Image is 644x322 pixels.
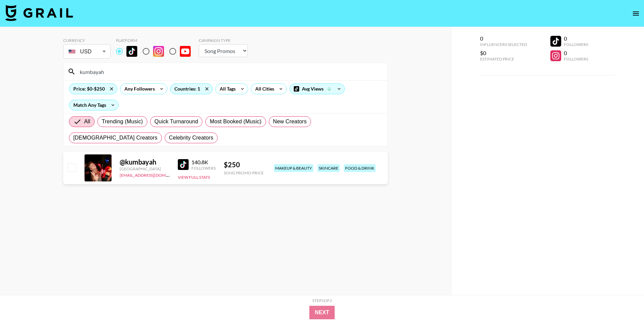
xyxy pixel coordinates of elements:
div: 0 [564,50,588,56]
div: $ 250 [224,160,264,169]
div: Campaign Type [199,38,248,43]
div: Step 1 of 2 [312,298,332,303]
div: Song Promo Price [224,170,264,175]
div: USD [65,46,109,57]
div: makeup & beauty [274,164,313,172]
div: Currency [63,38,111,43]
div: $0 [480,50,527,56]
iframe: Drift Widget Chat Controller [610,288,636,314]
button: open drawer [629,7,643,20]
img: YouTube [180,46,191,57]
div: All Cities [251,84,276,94]
div: Estimated Price [480,56,527,61]
div: Platform [116,38,196,43]
div: Followers [564,42,588,47]
div: 140.8K [191,159,216,166]
button: View Full Stats [178,175,210,180]
div: All Tags [216,84,237,94]
div: @ kumbayah [120,158,170,166]
div: Price: $0-$250 [69,84,117,94]
span: [DEMOGRAPHIC_DATA] Creators [73,134,158,142]
div: 0 [480,35,527,42]
span: Celebrity Creators [169,134,214,142]
div: Influencers Selected [480,42,527,47]
span: Most Booked (Music) [210,118,261,126]
div: food & drink [344,164,376,172]
span: All [84,118,90,126]
button: Next [309,306,335,319]
span: Trending (Music) [102,118,143,126]
img: TikTok [178,159,189,170]
img: TikTok [126,46,137,57]
img: Instagram [153,46,164,57]
div: Followers [191,166,216,171]
div: [GEOGRAPHIC_DATA] [120,166,170,171]
div: Any Followers [120,84,156,94]
div: skincare [317,164,340,172]
div: Match Any Tags [69,100,118,110]
div: 0 [564,35,588,42]
div: Countries: 1 [170,84,212,94]
div: Avg Views [290,84,344,94]
a: [EMAIL_ADDRESS][DOMAIN_NAME] [120,171,188,178]
img: Grail Talent [5,5,73,21]
div: Followers [564,56,588,61]
span: New Creators [273,118,307,126]
input: Search by User Name [76,66,383,77]
span: Quick Turnaround [154,118,198,126]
